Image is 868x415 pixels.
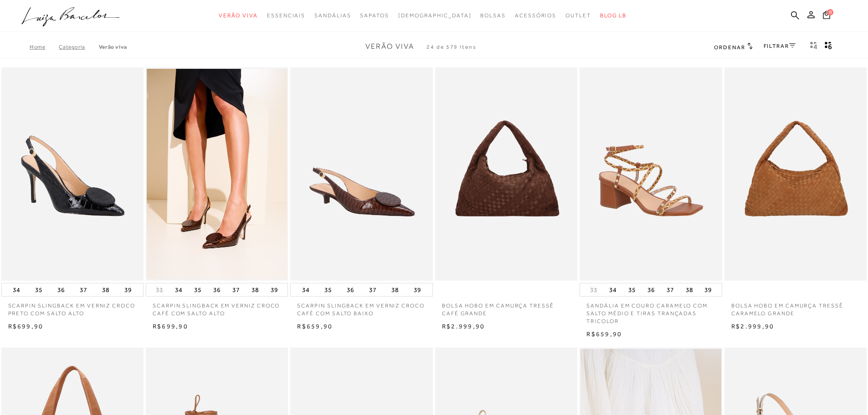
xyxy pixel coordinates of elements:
a: noSubCategoriesText [565,7,591,24]
span: Sapatos [360,12,389,19]
button: 37 [366,283,379,296]
button: 38 [389,283,401,296]
span: 24 de 579 itens [426,44,477,50]
a: noSubCategoriesText [360,7,389,24]
span: Sandálias [314,12,351,19]
a: noSubCategoriesText [515,7,556,24]
a: SANDÁLIA EM COURO CARAMELO COM SALTO MÉDIO E TIRAS TRANÇADAS TRICOLOR SANDÁLIA EM COURO CARAMELO ... [580,69,721,280]
a: BOLSA HOBO EM CAMURÇA TRESSÊ CARAMELO GRANDE BOLSA HOBO EM CAMURÇA TRESSÊ CARAMELO GRANDE [725,69,866,280]
button: 39 [411,283,424,296]
img: SCARPIN SLINGBACK EM VERNIZ CROCO CAFÉ COM SALTO BAIXO [291,69,431,280]
button: 35 [32,283,45,296]
span: [DEMOGRAPHIC_DATA] [398,12,472,19]
a: BLOG LB [600,7,627,24]
a: Verão Viva [99,44,127,50]
img: BOLSA HOBO EM CAMURÇA TRESSÊ CAFÉ GRANDE [436,69,576,280]
img: SANDÁLIA EM COURO CARAMELO COM SALTO MÉDIO E TIRAS TRANÇADAS TRICOLOR [580,69,721,280]
a: Home [30,44,59,50]
button: 37 [664,283,677,296]
button: 35 [322,283,334,296]
a: noSubCategoriesText [219,7,258,24]
img: BOLSA HOBO EM CAMURÇA TRESSÊ CARAMELO GRANDE [725,69,866,280]
button: 34 [606,283,619,296]
button: 39 [268,283,281,296]
button: 37 [77,283,90,296]
span: Verão Viva [365,42,414,51]
span: R$699,90 [153,323,188,330]
button: 38 [249,283,262,296]
img: SCARPIN SLINGBACK EM VERNIZ CROCO CAFÉ COM SALTO ALTO [147,69,287,280]
img: SCARPIN SLINGBACK EM VERNIZ CROCO PRETO COM SALTO ALTO [2,69,143,280]
a: noSubCategoriesText [398,7,472,24]
button: 33 [153,286,166,294]
a: Categoria [59,44,98,50]
span: R$699,90 [8,323,44,330]
span: 0 [827,9,833,15]
a: BOLSA HOBO EM CAMURÇA TRESSÊ CAFÉ GRANDE BOLSA HOBO EM CAMURÇA TRESSÊ CAFÉ GRANDE [436,69,576,280]
span: R$659,90 [297,323,333,330]
button: 36 [344,283,357,296]
span: Verão Viva [219,12,258,19]
button: 34 [299,283,312,296]
a: SCARPIN SLINGBACK EM VERNIZ CROCO CAFÉ COM SALTO ALTO SCARPIN SLINGBACK EM VERNIZ CROCO CAFÉ COM ... [147,69,287,280]
span: Acessórios [515,12,556,19]
a: SCARPIN SLINGBACK EM VERNIZ CROCO PRETO COM SALTO ALTO SCARPIN SLINGBACK EM VERNIZ CROCO PRETO CO... [2,69,143,280]
button: 38 [99,283,112,296]
a: noSubCategoriesText [480,7,506,24]
button: 35 [626,283,638,296]
a: SCARPIN SLINGBACK EM VERNIZ CROCO CAFÉ COM SALTO ALTO [146,297,288,318]
a: noSubCategoriesText [314,7,351,24]
a: SANDÁLIA EM COURO CARAMELO COM SALTO MÉDIO E TIRAS TRANÇADAS TRICOLOR [580,297,722,325]
a: noSubCategoriesText [267,7,305,24]
span: R$2.999,90 [442,323,485,330]
button: 33 [587,286,600,294]
button: 36 [645,283,657,296]
a: BOLSA HOBO EM CAMURÇA TRESSÊ CARAMELO GRANDE [724,297,867,318]
span: BLOG LB [600,12,627,19]
a: SCARPIN SLINGBACK EM VERNIZ CROCO CAFÉ COM SALTO BAIXO [290,297,432,318]
button: gridText6Desc [822,41,835,53]
button: 39 [702,283,714,296]
a: SCARPIN SLINGBACK EM VERNIZ CROCO PRETO COM SALTO ALTO [1,297,144,318]
button: 34 [10,283,23,296]
span: R$659,90 [586,330,622,338]
a: BOLSA HOBO EM CAMURÇA TRESSÊ CAFÉ GRANDE [435,297,577,318]
button: 36 [55,283,67,296]
button: Mostrar 4 produtos por linha [807,41,820,53]
span: Bolsas [480,12,506,19]
button: 38 [683,283,696,296]
span: Essenciais [267,12,305,19]
button: 39 [122,283,134,296]
button: 34 [172,283,185,296]
button: 35 [191,283,204,296]
span: Ordenar [714,44,745,51]
button: 0 [820,10,833,22]
a: FILTRAR [764,43,796,49]
button: 37 [230,283,242,296]
span: R$2.999,90 [731,323,774,330]
span: Outlet [565,12,591,19]
button: 36 [211,283,223,296]
a: SCARPIN SLINGBACK EM VERNIZ CROCO CAFÉ COM SALTO BAIXO SCARPIN SLINGBACK EM VERNIZ CROCO CAFÉ COM... [291,69,431,280]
